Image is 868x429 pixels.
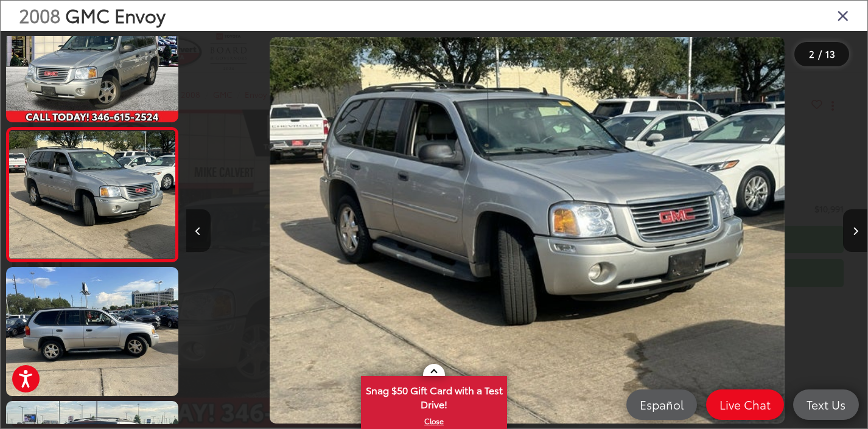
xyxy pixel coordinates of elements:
img: 2008 GMC Envoy SLE [7,131,177,259]
span: 13 [825,47,835,60]
span: GMC Envoy [65,2,166,28]
a: Text Us [793,389,859,420]
span: Español [634,397,690,412]
span: Snag $50 Gift Card with a Test Drive! [362,377,506,414]
a: Español [626,389,697,420]
span: / [817,50,823,58]
button: Next image [843,209,867,252]
img: 2008 GMC Envoy SLE [4,266,180,397]
span: Text Us [800,397,852,412]
span: Live Chat [713,397,777,412]
span: 2008 [19,2,60,28]
i: Close gallery [837,7,849,23]
div: 2008 GMC Envoy SLE 1 [186,37,867,424]
a: Live Chat [706,389,784,420]
button: Previous image [186,209,211,252]
img: 2008 GMC Envoy SLE [270,37,785,424]
span: 2 [809,47,814,60]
